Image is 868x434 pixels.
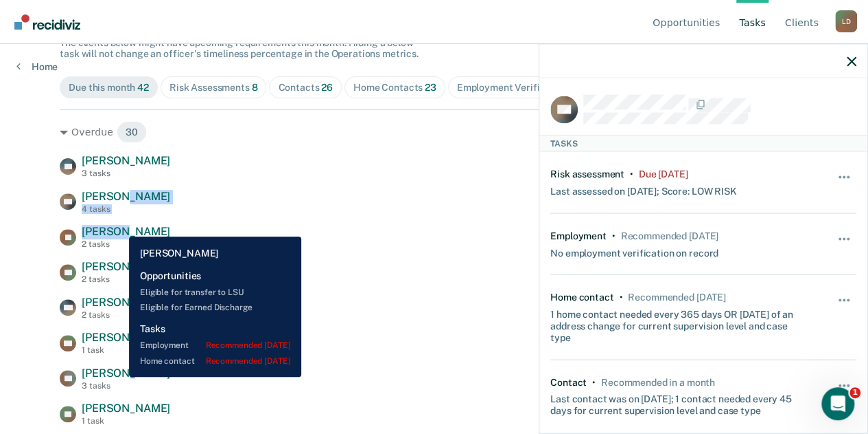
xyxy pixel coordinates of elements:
[353,82,436,94] div: Home Contacts
[82,402,170,415] span: [PERSON_NAME]
[82,260,170,273] span: [PERSON_NAME]
[60,121,808,143] div: Overdue
[550,180,736,197] div: Last assessed on [DATE]; Score: LOW RISK
[82,345,170,355] div: 1 task
[321,82,333,93] span: 26
[82,310,170,320] div: 2 tasks
[630,169,633,180] div: •
[278,82,333,94] div: Contacts
[117,121,147,143] span: 30
[550,376,587,388] div: Contact
[82,169,170,178] div: 3 tasks
[849,387,860,398] span: 1
[137,82,149,93] span: 42
[639,169,688,180] div: Due 2 years ago
[82,154,170,167] span: [PERSON_NAME]
[82,331,170,344] span: [PERSON_NAME]
[550,169,624,180] div: Risk assessment
[592,376,596,388] div: •
[539,135,867,151] div: Tasks
[620,230,718,241] div: Recommended in 14 days
[82,381,170,391] div: 3 tasks
[69,82,149,94] div: Due this month
[252,82,258,93] span: 8
[82,296,170,309] span: [PERSON_NAME]
[612,230,615,241] div: •
[169,82,258,94] div: Risk Assessments
[82,239,170,249] div: 2 tasks
[82,274,170,284] div: 2 tasks
[628,292,725,303] div: Recommended in 14 days
[82,204,170,214] div: 4 tasks
[619,292,622,303] div: •
[550,230,607,241] div: Employment
[550,241,718,259] div: No employment verification on record
[14,14,80,30] img: Recidiviz
[82,190,170,203] span: [PERSON_NAME]
[835,10,857,32] button: Profile dropdown button
[82,416,170,426] div: 1 task
[601,376,715,388] div: Recommended in a month
[457,82,580,94] div: Employment Verification
[425,82,436,93] span: 23
[835,10,857,32] div: L D
[82,225,170,238] span: [PERSON_NAME]
[550,292,613,303] div: Home contact
[60,37,419,60] span: The clients below might have upcoming requirements this month. Hiding a below task will not chang...
[82,367,170,380] span: [PERSON_NAME]
[821,387,854,420] iframe: Intercom live chat
[550,388,806,417] div: Last contact was on [DATE]; 1 contact needed every 45 days for current supervision level and case...
[550,303,806,343] div: 1 home contact needed every 365 days OR [DATE] of an address change for current supervision level...
[16,61,58,73] a: Home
